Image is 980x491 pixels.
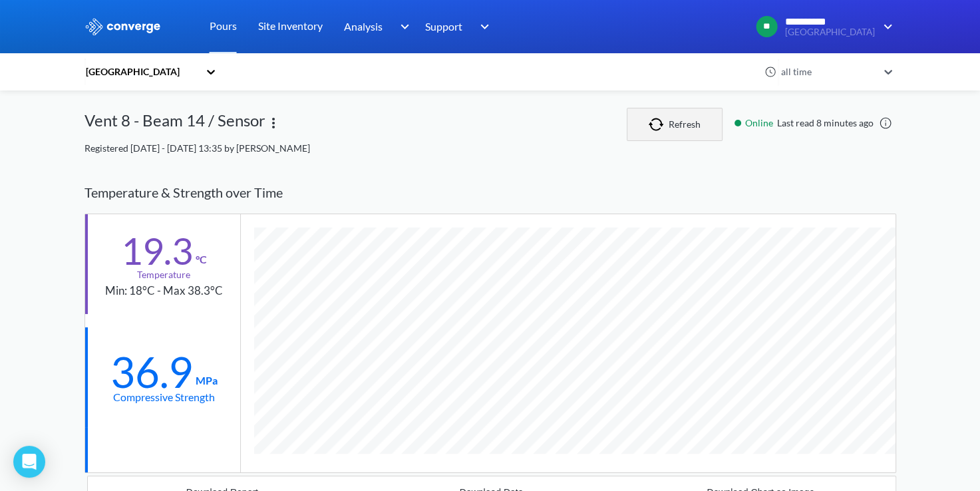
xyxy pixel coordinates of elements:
[121,234,193,267] div: 19.3
[137,267,190,282] div: Temperature
[472,19,493,35] img: downArrow.svg
[425,18,462,35] span: Support
[728,116,896,130] div: Last read 8 minutes ago
[84,18,162,35] img: logo_ewhite.svg
[764,66,776,78] img: icon-clock.svg
[875,19,896,35] img: downArrow.svg
[649,118,669,131] img: icon-refresh.svg
[391,19,412,35] img: downArrow.svg
[265,115,281,131] img: more.svg
[84,108,265,141] div: Vent 8 - Beam 14 / Sensor
[84,172,896,214] div: Temperature & Strength over Time
[778,65,878,79] div: all time
[785,27,875,37] span: [GEOGRAPHIC_DATA]
[745,116,777,130] span: Online
[627,108,723,141] button: Refresh
[113,389,215,405] div: Compressive Strength
[105,282,223,300] div: Min: 18°C - Max 38.3°C
[84,142,310,154] span: Registered [DATE] - [DATE] 13:35 by [PERSON_NAME]
[13,446,45,478] div: Open Intercom Messenger
[110,355,193,389] div: 36.9
[84,65,199,79] div: [GEOGRAPHIC_DATA]
[344,18,383,35] span: Analysis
